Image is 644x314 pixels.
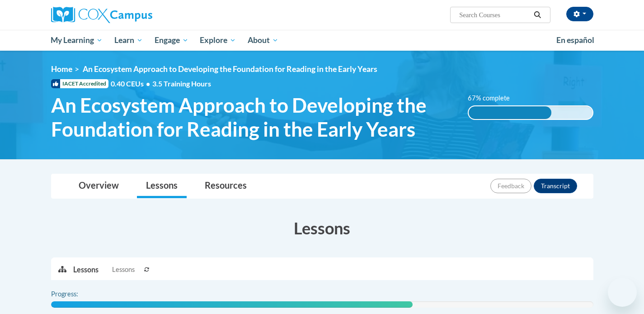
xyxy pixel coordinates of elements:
label: 67% complete [468,93,520,103]
a: Engage [149,30,194,51]
h3: Lessons [51,217,593,239]
span: En español [556,35,594,45]
span: Explore [200,35,236,46]
span: An Ecosystem Approach to Developing the Foundation for Reading in the Early Years [51,93,455,141]
button: Feedback [490,179,531,193]
button: Search [531,10,544,20]
a: Home [51,64,72,74]
span: • [146,79,150,88]
span: Learn [114,35,143,46]
div: 67% complete [469,106,551,119]
span: Engage [155,35,188,46]
a: Learn [108,30,149,51]
div: Main menu [38,30,607,51]
p: Lessons [73,265,99,275]
span: 3.5 Training Hours [152,79,211,88]
a: Explore [194,30,242,51]
span: IACET Accredited [51,79,108,88]
label: Progress: [51,289,103,299]
span: Lessons [112,265,135,275]
img: Cox Campus [51,7,152,23]
button: Transcript [534,179,577,193]
a: Resources [196,174,256,198]
a: My Learning [45,30,109,51]
span: 0.40 CEUs [111,79,152,89]
iframe: Button to launch messaging window [608,278,637,307]
span: An Ecosystem Approach to Developing the Foundation for Reading in the Early Years [83,64,377,74]
a: Lessons [137,174,187,198]
a: About [242,30,284,51]
a: Cox Campus [51,7,223,23]
button: Account Settings [566,7,593,21]
input: Search Courses [458,10,531,20]
span: My Learning [51,35,103,46]
span: About [248,35,278,46]
a: En español [550,31,600,50]
a: Overview [70,174,128,198]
